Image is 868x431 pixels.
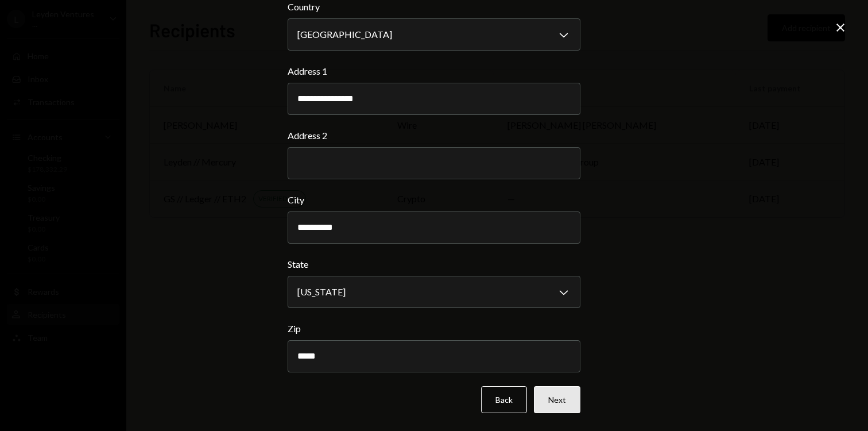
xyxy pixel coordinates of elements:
label: Zip [288,322,580,336]
button: Country [288,18,580,51]
button: Back [481,386,527,413]
label: City [288,193,580,207]
label: Address 2 [288,129,580,143]
label: Address 1 [288,64,580,78]
label: State [288,257,580,271]
button: Next [534,386,580,413]
button: State [288,276,580,308]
